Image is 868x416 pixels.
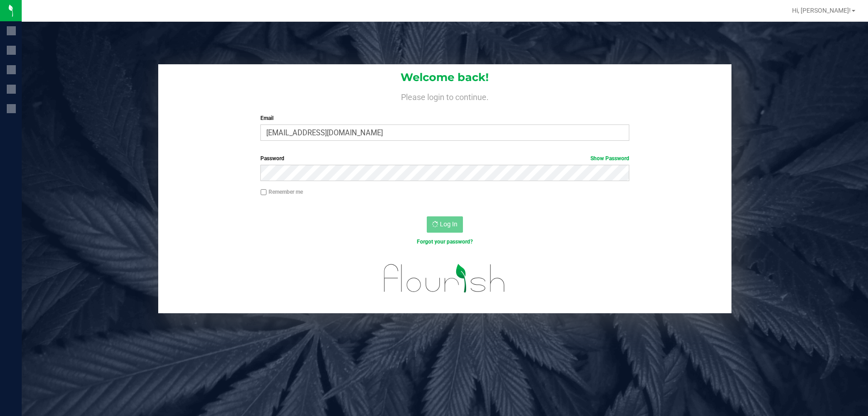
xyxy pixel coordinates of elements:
[373,255,516,301] img: flourish_logo.svg
[260,188,303,196] label: Remember me
[158,72,731,83] h1: Welcome back!
[260,189,267,196] input: Remember me
[260,155,284,162] span: Password
[417,239,473,245] a: Forgot your password?
[427,216,463,233] button: Log In
[440,220,458,228] span: Log In
[158,91,731,101] h4: Please login to continue.
[590,155,629,162] a: Show Password
[792,7,851,14] span: Hi, [PERSON_NAME]!
[260,114,629,122] label: Email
